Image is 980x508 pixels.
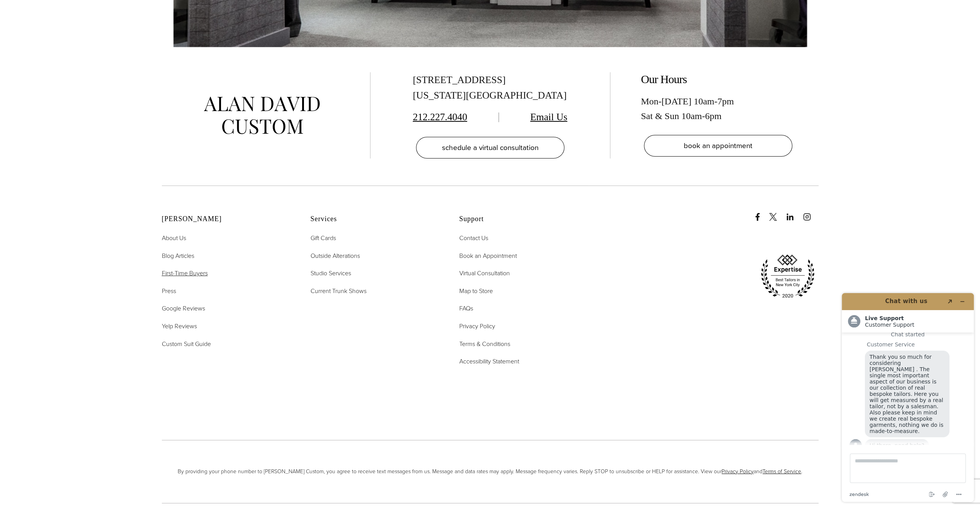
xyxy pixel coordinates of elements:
[162,467,819,476] span: By providing your phone number to [PERSON_NAME] Custom, you agree to receive text messages from u...
[763,467,801,476] a: Terms of Service
[530,111,567,123] a: Email Us
[162,269,208,278] span: First-Time Buyers
[311,269,351,278] span: Studio Services
[162,321,197,331] a: Yelp Reviews
[311,251,360,261] a: Outside Alterations
[459,233,589,367] nav: Support Footer Nav
[459,304,473,313] span: FAQs
[459,321,495,331] a: Privacy Policy
[459,356,519,367] a: Accessibility Statement
[311,286,367,295] span: Current Trunk Shows
[162,303,205,314] a: Google Reviews
[162,286,176,295] span: Press
[836,287,980,508] iframe: Find more information here
[641,94,795,124] div: Mon-[DATE] 10am-7pm Sat & Sun 10am-6pm
[162,339,211,348] span: Custom Suit Guide
[17,5,33,12] span: Chat
[803,205,819,221] a: instagram
[459,234,488,242] span: Contact Us
[311,233,336,243] a: Gift Cards
[413,72,567,104] div: [STREET_ADDRESS] [US_STATE][GEOGRAPHIC_DATA]
[413,111,467,123] a: 212.227.4040
[162,233,291,349] nav: Alan David Footer Nav
[459,339,510,348] span: Terms & Conditions
[204,97,320,134] img: alan david custom
[162,215,291,223] h2: [PERSON_NAME]
[311,286,367,296] a: Current Trunk Shows
[459,251,517,261] a: Book an Appointment
[459,268,510,278] a: Virtual Consultation
[311,268,351,278] a: Studio Services
[459,303,473,314] a: FAQs
[311,215,440,223] h2: Services
[162,233,186,243] a: About Us
[162,322,197,331] span: Yelp Reviews
[459,322,495,331] span: Privacy Policy
[311,233,440,296] nav: Services Footer Nav
[641,72,795,86] h2: Our Hours
[459,339,510,349] a: Terms & Conditions
[442,142,538,153] span: schedule a virtual consultation
[644,135,792,157] a: book an appointment
[162,268,208,278] a: First-Time Buyers
[722,467,754,476] a: Privacy Policy
[769,205,785,221] a: x/twitter
[416,137,564,159] a: schedule a virtual consultation
[459,357,519,366] span: Accessibility Statement
[459,286,493,295] span: Map to Store
[311,234,336,242] span: Gift Cards
[162,286,176,296] a: Press
[162,339,211,349] a: Custom Suit Guide
[162,234,186,242] span: About Us
[459,233,488,243] a: Contact Us
[162,304,205,313] span: Google Reviews
[459,286,493,296] a: Map to Store
[754,205,768,221] a: Facebook
[757,252,819,301] img: expertise, best tailors in new york city 2020
[459,215,589,223] h2: Support
[786,205,802,221] a: linkedin
[162,251,194,261] a: Blog Articles
[684,140,752,151] span: book an appointment
[459,269,510,278] span: Virtual Consultation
